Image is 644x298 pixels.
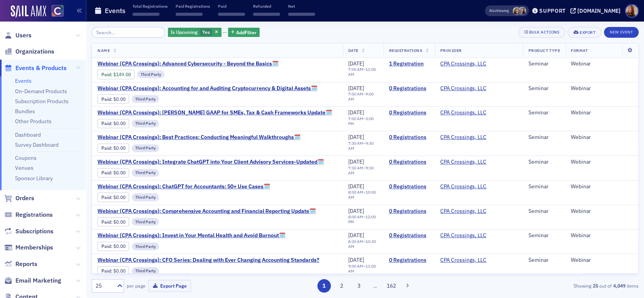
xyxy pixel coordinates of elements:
div: Showing out of items [462,282,639,289]
button: New Event [604,27,639,38]
a: Paid [101,170,111,176]
span: $0.00 [113,96,126,102]
div: – [348,92,378,102]
div: Seminar [528,183,560,190]
a: 0 Registrations [389,85,429,92]
div: Paid: 1 - $14900 [97,70,134,79]
span: Date [348,48,359,53]
a: 0 Registrations [389,183,429,190]
div: Support [539,7,566,14]
div: Seminar [528,60,560,67]
h1: Events [105,6,126,15]
time: 3:00 PM [348,116,374,126]
a: Orders [4,194,34,203]
button: 162 [385,279,398,293]
div: Also [489,8,496,13]
time: 8:00 AM [348,214,363,219]
span: Subscriptions [15,227,54,236]
span: Yes [202,29,210,35]
span: CPA Crossings, LLC [440,60,489,67]
div: Paid: 0 - $0 [97,242,129,251]
label: per page [127,282,146,289]
a: Sponsor Library [15,175,53,182]
span: [DATE] [348,208,364,214]
a: CPA Crossings, LLC [440,208,486,215]
button: 2 [335,279,348,293]
span: $0.00 [113,145,126,151]
a: Events & Products [4,64,67,72]
span: : [101,268,113,274]
span: Format [571,48,588,53]
span: Tiffany Carson [518,7,526,15]
button: Bulk Actions [518,27,565,38]
div: – [348,166,378,176]
a: CPA Crossings, LLC [440,134,486,141]
div: Seminar [528,159,560,166]
span: Orders [15,194,34,203]
span: $149.00 [113,72,131,77]
strong: 25 [591,282,599,289]
span: $0.00 [113,194,126,200]
time: 7:00 AM [348,116,363,121]
a: Venues [15,164,34,171]
span: CPA Crossings, LLC [440,232,489,239]
span: [DATE] [348,183,364,190]
button: [DOMAIN_NAME] [570,8,623,13]
a: Organizations [4,47,54,56]
div: – [348,239,378,249]
span: $0.00 [113,243,126,249]
div: Seminar [528,85,560,92]
a: Bundles [15,108,35,115]
a: Reports [4,260,37,268]
div: Yes [168,28,221,37]
span: [DATE] [348,134,364,141]
div: Webinar [571,134,633,141]
a: View Homepage [46,5,64,18]
span: Reports [15,260,37,268]
span: : [101,194,113,200]
span: CPA Crossings, LLC [440,134,489,141]
time: 9:30 AM [348,141,374,151]
div: Seminar [528,232,560,239]
div: Seminar [528,208,560,215]
div: Webinar [571,183,633,190]
span: CPA Crossings, LLC [440,183,489,190]
a: Webinar (CPA Crossings): Advanced Cybersecurity - Beyond the Basics🗓️ [97,60,278,67]
span: Provider [440,48,462,53]
span: Webinar (CPA Crossings): Comprehensive Accounting and Financial Reporting Update🗓️ [97,208,316,215]
time: 11:00 AM [348,263,376,274]
span: ‌ [218,13,245,16]
a: Paid [101,268,111,274]
span: : [101,145,113,151]
span: : [101,219,113,225]
div: Seminar [528,109,560,116]
div: Paid: 0 - $0 [97,217,129,226]
a: 1 Registration [389,60,429,67]
div: Third Party [132,144,159,152]
a: Other Products [15,118,52,125]
a: Webinar (CPA Crossings): ChatGPT for Accountants: 50+ Use Cases🗓️ [97,183,270,190]
span: Product Type [528,48,560,53]
img: SailAMX [52,5,64,17]
span: $0.00 [113,170,126,176]
span: Organizations [15,47,54,56]
a: 0 Registrations [389,208,429,215]
a: Coupons [15,154,37,161]
span: [DATE] [348,85,364,92]
a: 0 Registrations [389,232,429,239]
span: Is Upcoming [171,29,198,35]
a: Webinar (CPA Crossings): Invest in Your Mental Health and Avoid Burnout🗓️ [97,232,285,239]
span: $0.00 [113,121,126,126]
a: 0 Registrations [389,109,429,116]
a: CPA Crossings, LLC [440,109,486,116]
div: Third Party [137,70,164,78]
a: 0 Registrations [389,159,429,166]
span: $0.00 [113,268,126,274]
div: Third Party [132,218,159,226]
span: Events & Products [15,64,67,72]
p: Net [288,3,315,9]
div: Third Party [132,193,159,201]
